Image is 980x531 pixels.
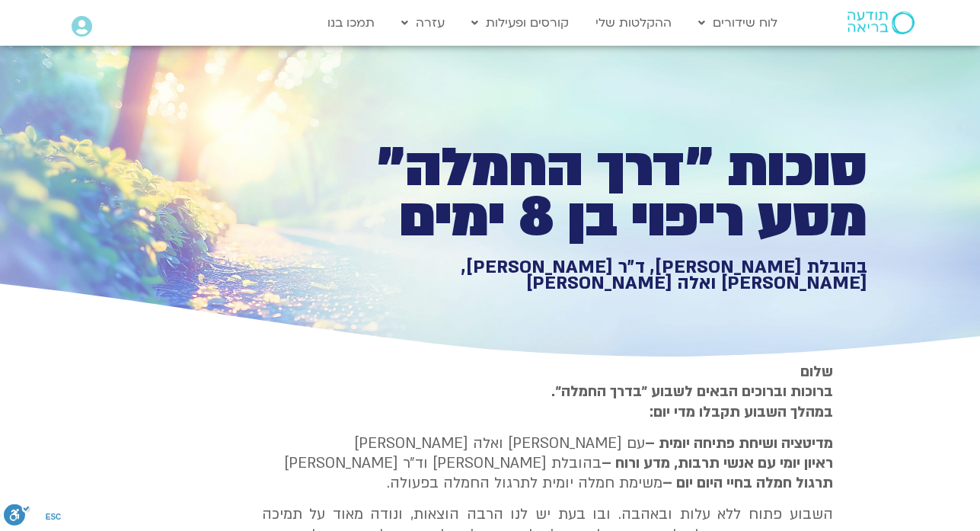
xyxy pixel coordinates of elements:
[588,8,679,37] a: ההקלטות שלי
[848,11,915,34] img: תודעה בריאה
[662,473,833,493] b: תרגול חמלה בחיי היום יום –
[691,8,785,37] a: לוח שידורים
[340,143,867,243] h1: סוכות ״דרך החמלה״ מסע ריפוי בן 8 ימים
[551,382,833,421] strong: ברוכות וברוכים הבאים לשבוע ״בדרך החמלה״. במהלך השבוע תקבלו מדי יום:
[320,8,382,37] a: תמכו בנו
[602,453,833,473] b: ראיון יומי עם אנשי תרבות, מדע ורוח –
[262,433,833,494] p: עם [PERSON_NAME] ואלה [PERSON_NAME] בהובלת [PERSON_NAME] וד״ר [PERSON_NAME] משימת חמלה יומית לתרג...
[394,8,452,37] a: עזרה
[464,8,576,37] a: קורסים ופעילות
[645,433,833,453] strong: מדיטציה ושיחת פתיחה יומית –
[800,362,833,382] strong: שלום
[340,259,867,292] h1: בהובלת [PERSON_NAME], ד״ר [PERSON_NAME], [PERSON_NAME] ואלה [PERSON_NAME]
